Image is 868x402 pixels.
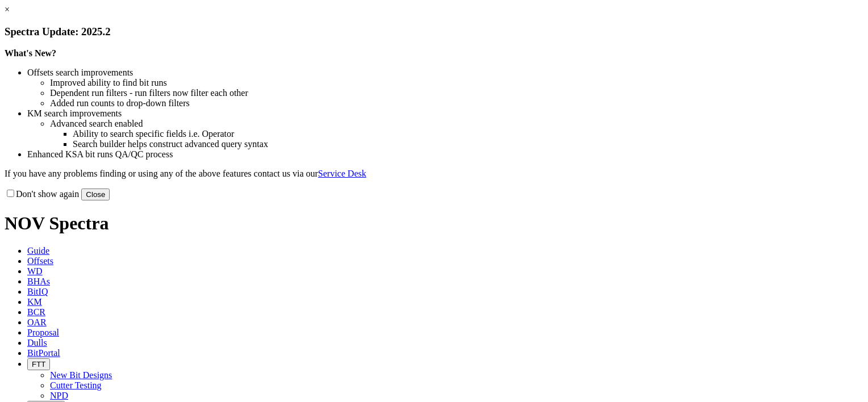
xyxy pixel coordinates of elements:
[5,189,79,199] label: Don't show again
[27,246,49,256] span: Guide
[27,297,42,307] span: KM
[7,190,14,197] input: Don't show again
[27,266,43,276] span: WD
[73,129,863,139] li: Ability to search specific fields i.e. Operator
[27,68,863,78] li: Offsets search improvements
[27,328,59,337] span: Proposal
[32,360,45,368] span: FTT
[81,189,110,200] button: Close
[50,78,863,88] li: Improved ability to find bit runs
[27,317,47,327] span: OAR
[27,108,863,119] li: KM search improvements
[50,380,102,390] a: Cutter Testing
[5,213,863,234] h1: NOV Spectra
[5,5,10,14] a: ×
[5,26,863,38] h3: Spectra Update: 2025.2
[50,370,112,380] a: New Bit Designs
[27,338,47,347] span: Dulls
[73,139,863,149] li: Search builder helps construct advanced query syntax
[318,169,366,178] a: Service Desk
[27,256,53,266] span: Offsets
[5,169,863,179] p: If you have any problems finding or using any of the above features contact us via our
[50,98,863,108] li: Added run counts to drop-down filters
[50,119,863,129] li: Advanced search enabled
[50,88,863,98] li: Dependent run filters - run filters now filter each other
[50,391,68,400] a: NPD
[27,287,48,296] span: BitIQ
[27,149,863,160] li: Enhanced KSA bit runs QA/QC process
[27,348,60,358] span: BitPortal
[27,277,50,286] span: BHAs
[27,307,45,317] span: BCR
[5,48,56,58] strong: What's New?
